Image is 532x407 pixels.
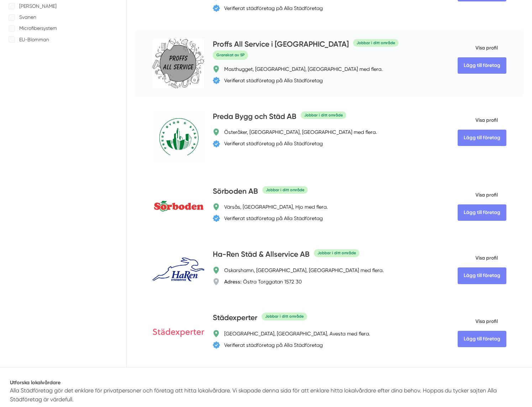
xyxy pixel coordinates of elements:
span: Granskat av SP [213,51,248,59]
span: Visa profil [458,249,498,267]
img: Preda Bygg och Städ AB [152,111,204,163]
: Lägg till företag [458,204,506,221]
div: Jobbar i ditt område [301,111,346,119]
img: Städexperter [152,328,204,338]
span: Visa profil [458,312,498,331]
img: Sörboden AB [152,200,204,212]
div: Österåker, [GEOGRAPHIC_DATA], [GEOGRAPHIC_DATA] med flera. [224,129,377,136]
div: [GEOGRAPHIC_DATA], [GEOGRAPHIC_DATA], Avesta med flera. [224,330,370,337]
img: Proffs All Service i Göteborg [152,39,204,88]
: Lägg till företag [458,130,506,146]
div: Verifierat städföretag på Alla Städföretag [224,140,323,147]
span: Visa profil [458,111,498,130]
h1: Utforska lokalvårdare [10,379,522,386]
p: EU-Blomman [19,35,49,44]
h4: Städexperter [213,312,257,324]
p: Svanen [19,13,36,22]
div: Verifierat städföretag på Alla Städföretag [224,215,323,222]
div: Värsås, [GEOGRAPHIC_DATA], Hjo med flera. [224,203,328,210]
div: Verifierat städföretag på Alla Städföretag [224,341,323,349]
div: Oskarshamn, [GEOGRAPHIC_DATA], [GEOGRAPHIC_DATA] med flera. [224,267,384,274]
div: Jobbar i ditt område [353,39,399,47]
div: Jobbar i ditt område [262,313,307,320]
img: Ha-Ren Städ & Allservice AB [152,257,204,281]
p: [PERSON_NAME] [19,2,57,11]
div: Masthugget, [GEOGRAPHIC_DATA], [GEOGRAPHIC_DATA] med flera. [224,66,383,73]
div: Verifierat städföretag på Alla Städföretag [224,5,323,12]
div: Jobbar i ditt område [314,249,359,257]
: Lägg till företag [458,331,506,347]
p: Microfibersystem [19,24,57,33]
span: Visa profil [458,186,498,204]
div: Verifierat städföretag på Alla Städföretag [224,77,323,84]
: Lägg till företag [458,267,506,284]
span: Visa profil [458,39,498,57]
div: Jobbar i ditt område [262,186,308,194]
h4: Ha-Ren Städ & Allservice AB [213,249,310,261]
h4: Preda Bygg och Städ AB [213,111,296,123]
h4: Sörboden AB [213,186,258,198]
p: Alla Städföretag gör det enklare för privatpersoner och företag att hitta lokalvårdare. Vi skapad... [10,386,522,404]
div: Östra Torggatan 1572 30 [224,278,302,285]
h4: Proffs All Service i [GEOGRAPHIC_DATA] [213,39,349,51]
: Lägg till företag [458,57,506,74]
strong: Adress: [224,278,242,285]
